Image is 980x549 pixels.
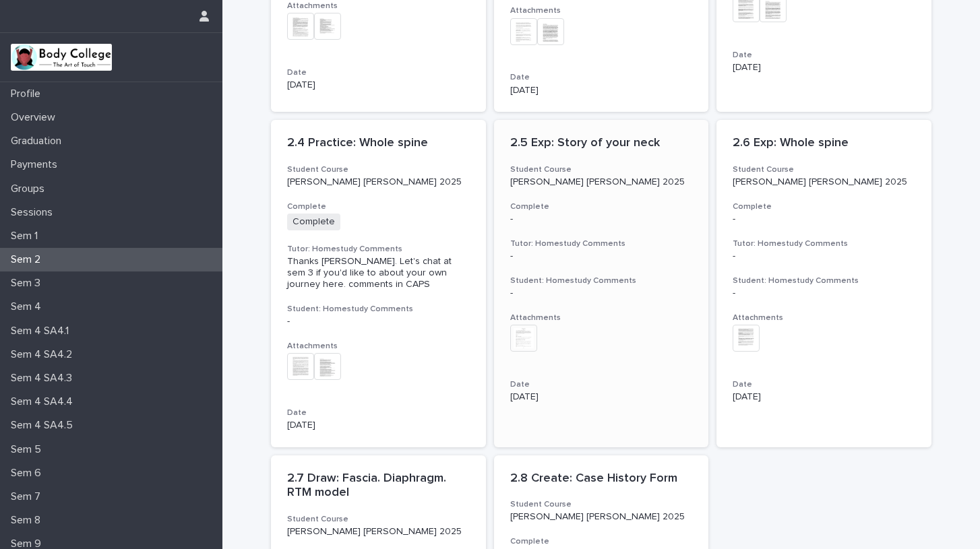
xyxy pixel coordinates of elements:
p: Sem 7 [5,490,51,503]
p: [DATE] [510,391,693,403]
p: 2.5 Exp: Story of your neck [510,136,693,151]
img: xvtzy2PTuGgGH0xbwGb2 [11,44,112,71]
p: 2.8 Create: Case History Form [510,472,693,486]
p: Sem 4 SA4.3 [5,372,83,385]
p: [DATE] [510,85,693,96]
p: 2.6 Exp: Whole spine [733,136,915,151]
span: Complete [287,214,340,230]
p: Sem 4 SA4.2 [5,348,83,361]
h3: Complete [510,201,693,212]
p: [PERSON_NAME] [PERSON_NAME] 2025 [287,526,470,538]
h3: Student: Homestudy Comments [733,276,915,286]
p: Profile [5,88,51,100]
p: Sem 1 [5,230,49,243]
h3: Date [287,408,470,418]
p: Sem 4 SA4.1 [5,325,80,337]
p: - [510,214,693,225]
h3: Student Course [733,164,915,175]
p: 2.4 Practice: Whole spine [287,136,470,151]
h3: Student Course [510,164,693,175]
div: - [510,251,693,262]
p: [DATE] [287,420,470,431]
p: Overview [5,111,66,124]
p: Sem 6 [5,467,52,480]
h3: Date [510,379,693,390]
p: Sem 4 SA4.4 [5,395,84,408]
h3: Student Course [287,164,470,175]
p: Sem 4 [5,300,52,313]
h3: Date [733,379,915,390]
p: Sem 3 [5,277,51,290]
p: Graduation [5,135,72,148]
h3: Student Course [510,499,693,510]
p: Sem 2 [5,253,51,266]
p: [DATE] [287,79,470,91]
h3: Attachments [510,5,693,16]
p: [PERSON_NAME] [PERSON_NAME] 2025 [733,176,915,188]
p: [DATE] [733,62,915,73]
p: [PERSON_NAME] [PERSON_NAME] 2025 [510,176,693,188]
h3: Attachments [287,1,470,11]
div: - [733,288,915,299]
h3: Date [733,50,915,61]
p: [DATE] [733,391,915,403]
div: - [287,316,470,327]
h3: Tutor: Homestudy Comments [287,244,470,255]
h3: Attachments [287,341,470,352]
h3: Student: Homestudy Comments [510,276,693,286]
p: [PERSON_NAME] [PERSON_NAME] 2025 [287,176,470,188]
h3: Student: Homestudy Comments [287,304,470,315]
p: Sem 4 SA4.5 [5,419,84,432]
div: - [733,251,915,262]
h3: Complete [287,201,470,212]
p: [PERSON_NAME] [PERSON_NAME] 2025 [510,511,693,523]
h3: Attachments [733,313,915,323]
p: Sem 5 [5,443,52,456]
h3: Date [510,72,693,83]
p: 2.7 Draw: Fascia. Diaphragm. RTM model [287,472,470,500]
h3: Attachments [510,313,693,323]
p: Groups [5,183,55,195]
p: Sem 8 [5,514,51,527]
h3: Tutor: Homestudy Comments [733,238,915,249]
h3: Student Course [287,514,470,525]
p: Sessions [5,206,63,219]
p: Payments [5,158,68,171]
div: Thanks [PERSON_NAME]. Let's chat at sem 3 if you'd like to about your own journey here. comments ... [287,256,470,290]
h3: Date [287,67,470,78]
a: 2.4 Practice: Whole spineStudent Course[PERSON_NAME] [PERSON_NAME] 2025CompleteCompleteTutor: Hom... [271,120,486,447]
h3: Complete [733,201,915,212]
a: 2.6 Exp: Whole spineStudent Course[PERSON_NAME] [PERSON_NAME] 2025Complete-Tutor: Homestudy Comme... [716,120,931,447]
a: 2.5 Exp: Story of your neckStudent Course[PERSON_NAME] [PERSON_NAME] 2025Complete-Tutor: Homestud... [494,120,709,447]
div: - [510,288,693,299]
p: - [733,214,915,225]
h3: Complete [510,536,693,547]
h3: Tutor: Homestudy Comments [510,238,693,249]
